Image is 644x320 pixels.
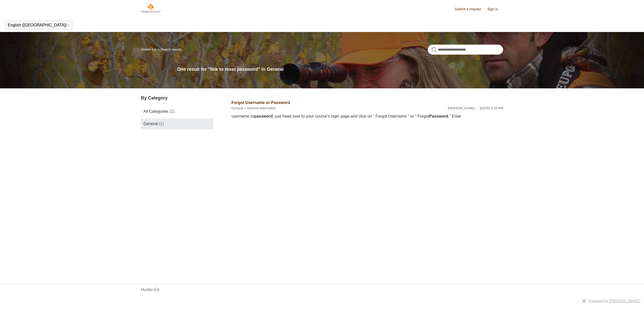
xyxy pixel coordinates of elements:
[487,7,503,12] a: Sign in
[141,48,156,51] a: Hunter-Ed
[428,45,503,55] input: Search
[141,118,213,129] a: General (1)
[429,114,448,118] em: Password
[448,106,475,111] li: [PERSON_NAME]
[231,106,243,110] a: General
[141,3,161,13] img: Hunter-Ed Help Center home page
[159,122,164,126] span: (1)
[231,100,290,105] a: Forgot Username or Password
[143,109,169,114] span: All Categories
[231,113,503,119] div: username or , just head over to your course’s login page and click on “ Forgot Username ” or “ Fo...
[177,66,503,73] h1: One result for "link to reset password" in General
[141,95,213,101] h3: By Category
[170,109,175,114] span: (1)
[141,106,213,117] a: All Categories (1)
[231,106,243,111] li: General
[254,114,273,118] em: password
[143,122,158,126] span: General
[8,23,70,27] button: English ([GEOGRAPHIC_DATA])
[480,106,503,110] time: 05/20/2025, 17:25
[588,299,640,303] a: Powered by [PERSON_NAME]
[243,106,276,111] li: General Information
[455,7,486,12] a: Submit a request
[141,48,157,51] li: Hunter-Ed
[247,106,276,110] a: General Information
[141,287,159,293] a: Hunter-Ed
[157,48,182,51] li: Search results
